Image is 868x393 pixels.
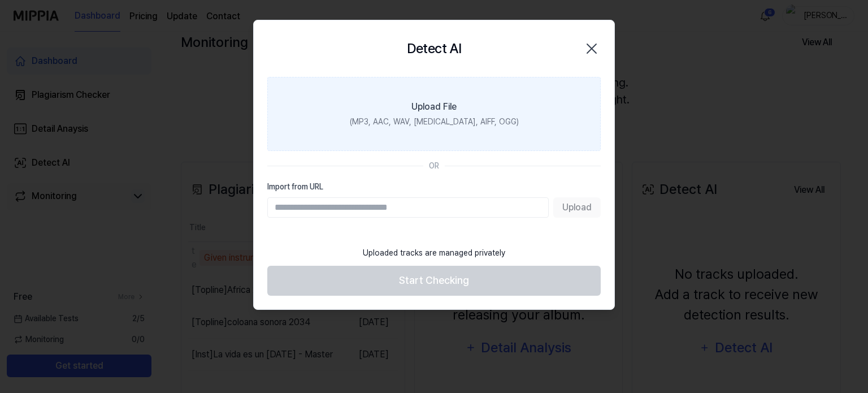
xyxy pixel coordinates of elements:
h2: Detect AI [407,38,462,59]
div: OR [429,160,439,172]
label: Import from URL [267,181,601,193]
div: Upload File [411,100,457,114]
div: (MP3, AAC, WAV, [MEDICAL_DATA], AIFF, OGG) [350,116,519,128]
div: Uploaded tracks are managed privately [356,240,512,266]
